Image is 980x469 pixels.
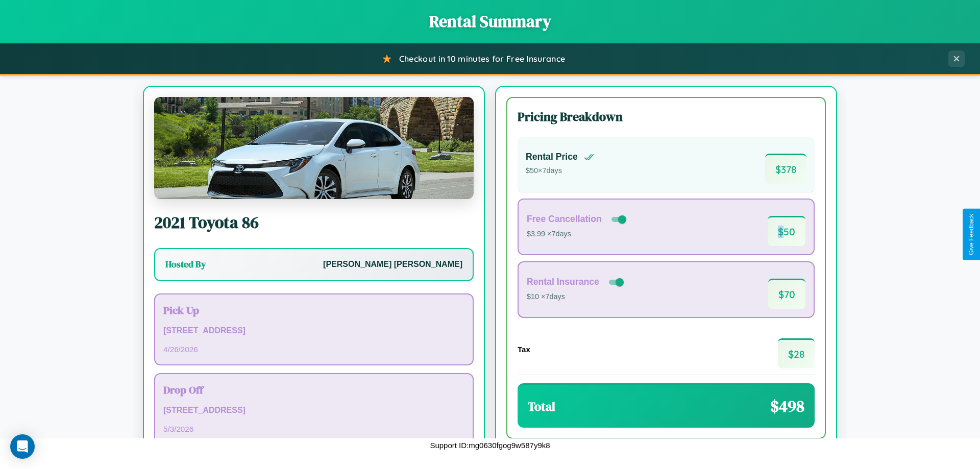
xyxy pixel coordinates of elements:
p: Support ID: mg0630fgog9w587y9k8 [430,438,550,452]
div: Open Intercom Messenger [10,434,35,459]
h3: Hosted By [165,258,206,270]
h4: Rental Price [526,152,578,162]
h3: Total [528,398,555,415]
p: 4 / 26 / 2026 [163,342,464,356]
h3: Pricing Breakdown [518,108,815,125]
h3: Drop Off [163,382,464,397]
h4: Free Cancellation [527,214,602,225]
h4: Rental Insurance [527,277,599,287]
h3: Pick Up [163,303,464,317]
h2: 2021 Toyota 86 [154,211,474,234]
img: Toyota 86 [154,97,474,199]
span: $ 50 [768,216,805,246]
p: $3.99 × 7 days [527,228,628,241]
span: $ 28 [778,338,815,368]
div: Give Feedback [968,214,975,255]
p: [STREET_ADDRESS] [163,403,464,418]
p: [STREET_ADDRESS] [163,324,464,338]
h4: Tax [518,345,530,354]
p: [PERSON_NAME] [PERSON_NAME] [323,257,462,272]
p: $10 × 7 days [527,290,626,304]
h1: Rental Summary [10,10,970,33]
span: $ 70 [768,279,805,309]
span: $ 378 [765,154,806,184]
span: $ 498 [770,395,804,417]
span: Checkout in 10 minutes for Free Insurance [399,54,565,64]
p: 5 / 3 / 2026 [163,422,464,436]
p: $ 50 × 7 days [526,164,594,178]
